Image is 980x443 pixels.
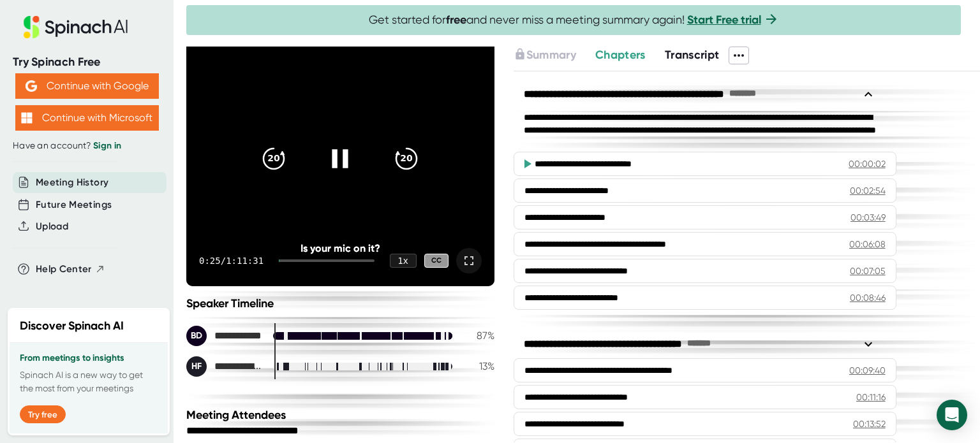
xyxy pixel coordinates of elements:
span: Summary [526,48,576,62]
button: Continue with Microsoft [15,105,159,131]
div: Bill Demaray [186,326,263,346]
div: CC [424,254,449,268]
button: Help Center [36,262,105,277]
div: 00:00:02 [849,157,886,170]
div: Henrique Farias [186,356,263,377]
button: Meeting History [36,175,108,190]
div: Upgrade to access [514,47,595,64]
div: 00:13:52 [853,418,886,430]
div: Open Intercom Messenger [937,400,967,430]
div: 1 x [390,254,417,268]
button: Upload [36,219,68,234]
button: Chapters [595,47,646,64]
div: 0:25 / 1:11:31 [199,256,264,266]
div: HF [186,356,207,377]
p: Spinach AI is a new way to get the most from your meetings [20,368,158,395]
a: Sign in [93,140,121,151]
div: Meeting Attendees [186,408,498,422]
h2: Discover Spinach AI [20,317,124,335]
button: Future Meetings [36,198,112,212]
div: 00:08:46 [850,291,886,304]
div: Have an account? [13,140,161,152]
div: 00:02:54 [850,184,886,197]
div: 00:07:05 [850,265,886,277]
div: Speaker Timeline [186,296,494,310]
img: Aehbyd4JwY73AAAAAElFTkSuQmCC [26,80,37,92]
span: Chapters [595,48,646,62]
div: 13 % [463,360,494,372]
button: Try free [20,405,66,423]
span: Help Center [36,262,92,277]
div: 87 % [463,330,494,342]
div: Is your mic on it? [217,242,463,254]
div: 00:09:40 [849,364,886,377]
h3: From meetings to insights [20,353,158,363]
button: Continue with Google [15,73,159,99]
button: Summary [514,47,576,64]
span: Transcript [665,48,720,62]
b: free [446,13,466,27]
div: BD [186,326,207,346]
span: Get started for and never miss a meeting summary again! [369,13,779,27]
button: Transcript [665,47,720,64]
div: 00:06:08 [849,238,886,251]
div: Try Spinach Free [13,55,161,69]
div: 00:11:16 [856,391,886,403]
a: Start Free trial [687,13,761,27]
div: 00:03:49 [850,211,886,224]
